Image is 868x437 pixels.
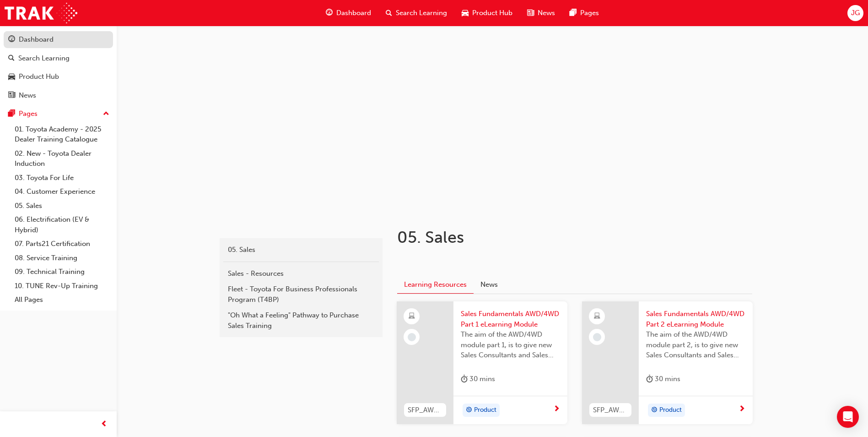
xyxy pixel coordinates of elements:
a: 02. New - Toyota Dealer Induction [11,147,113,171]
div: "Oh What a Feeling" Pathway to Purchase Sales Training [228,310,374,331]
span: Search Learning [396,8,447,18]
span: Product Hub [472,8,512,18]
span: Dashboard [336,8,371,18]
a: Product Hub [4,68,113,85]
a: search-iconSearch Learning [378,4,454,22]
a: Search Learning [4,50,113,67]
span: Product [474,405,496,415]
a: SFP_AWD_4WD_P1Sales Fundamentals AWD/4WD Part 1 eLearning ModuleThe aim of the AWD/4WD module par... [397,301,567,424]
span: up-icon [103,108,109,120]
span: target-icon [466,404,472,416]
span: duration-icon [646,373,653,385]
button: Learning Resources [397,276,474,294]
span: JG [851,8,860,18]
span: prev-icon [101,419,108,430]
span: search-icon [386,7,392,19]
span: guage-icon [326,7,333,19]
span: pages-icon [8,110,15,118]
div: News [19,90,36,101]
span: guage-icon [8,36,15,44]
a: Fleet - Toyota For Business Professionals Program (T4BP) [223,281,379,307]
a: 03. Toyota For Life [11,171,113,185]
span: target-icon [651,404,658,416]
span: learningResourceType_ELEARNING-icon [594,311,600,322]
span: Product [659,405,682,415]
a: SFP_AWD_4WD_P2Sales Fundamentals AWD/4WD Part 2 eLearning ModuleThe aim of the AWD/4WD module par... [582,301,753,424]
span: News [538,8,555,18]
a: All Pages [11,293,113,307]
a: guage-iconDashboard [318,4,378,22]
span: search-icon [8,55,15,63]
span: car-icon [462,7,469,19]
a: News [4,87,113,104]
span: learningRecordVerb_NONE-icon [593,333,601,341]
button: Pages [4,105,113,122]
span: SFP_AWD_4WD_P1 [408,405,442,415]
div: 05. Sales [228,245,374,255]
span: learningResourceType_ELEARNING-icon [409,311,415,322]
a: 08. Service Training [11,251,113,265]
span: Sales Fundamentals AWD/4WD Part 1 eLearning Module [461,309,560,329]
img: Trak [5,3,77,23]
div: Fleet - Toyota For Business Professionals Program (T4BP) [228,284,374,305]
button: JG [847,5,863,21]
a: 05. Sales [223,242,379,258]
span: learningRecordVerb_NONE-icon [408,333,416,341]
div: 30 mins [461,373,495,385]
div: Sales - Resources [228,268,374,279]
button: DashboardSearch LearningProduct HubNews [4,29,113,105]
span: car-icon [8,73,15,81]
span: The aim of the AWD/4WD module part 2, is to give new Sales Consultants and Sales Professionals an... [646,329,745,361]
a: Dashboard [4,31,113,48]
div: Open Intercom Messenger [837,406,859,428]
div: Search Learning [18,53,70,64]
a: news-iconNews [520,4,562,22]
h1: 05. Sales [397,227,697,247]
a: 07. Parts21 Certification [11,237,113,251]
span: news-icon [8,92,15,100]
button: News [474,276,505,294]
div: 30 mins [646,373,680,385]
span: duration-icon [461,373,468,385]
a: car-iconProduct Hub [454,4,520,22]
span: Pages [580,8,599,18]
a: 10. TUNE Rev-Up Training [11,279,113,293]
a: 05. Sales [11,199,113,213]
a: "Oh What a Feeling" Pathway to Purchase Sales Training [223,307,379,333]
div: Pages [19,109,38,119]
span: SFP_AWD_4WD_P2 [593,405,628,415]
span: Sales Fundamentals AWD/4WD Part 2 eLearning Module [646,309,745,329]
span: pages-icon [570,7,577,19]
span: next-icon [553,405,560,414]
a: Sales - Resources [223,266,379,282]
span: news-icon [527,7,534,19]
a: 06. Electrification (EV & Hybrid) [11,213,113,237]
span: next-icon [739,405,745,414]
div: Dashboard [19,34,54,45]
a: 01. Toyota Academy - 2025 Dealer Training Catalogue [11,122,113,147]
div: Product Hub [19,71,59,82]
a: 09. Technical Training [11,265,113,279]
span: The aim of the AWD/4WD module part 1, is to give new Sales Consultants and Sales Professionals an... [461,329,560,361]
a: 04. Customer Experience [11,185,113,199]
a: pages-iconPages [562,4,606,22]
